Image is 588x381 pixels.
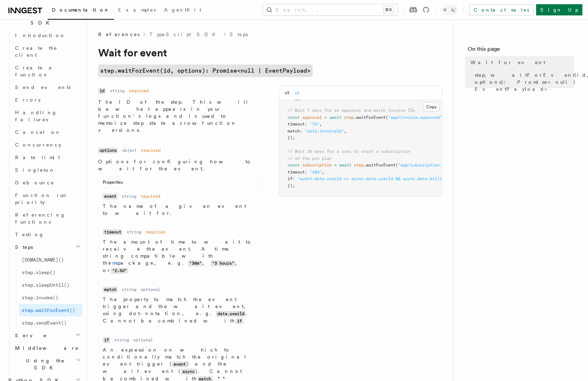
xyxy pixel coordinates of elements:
[98,158,262,172] p: Options for configuring how to wait for the event.
[329,115,342,120] span: await
[22,270,55,275] span: step.sleep()
[468,56,574,69] a: Wait for event
[112,260,118,266] a: ms
[15,155,60,160] span: Rate limit
[22,282,69,288] span: step.sleepUntil()
[15,110,57,122] span: Handling failures
[12,29,82,42] a: Introduction
[216,311,245,317] code: data.userId
[103,238,257,274] p: The amount of time to wait to receive the event. A time string compatible with the package, e.g. ...
[396,163,398,168] span: (
[305,129,344,134] span: "data.invoiceId"
[12,253,82,329] div: Steps
[19,291,82,304] a: step.invoke()
[12,106,82,126] a: Handling failures
[103,287,117,293] code: match
[15,97,40,103] span: Errors
[471,59,545,66] span: Wait for event
[15,65,57,77] span: Create a function
[12,42,82,61] a: Create the client
[398,163,462,168] span: "app/subscription.created"
[164,7,201,13] span: AgentKit
[141,287,160,292] dd: optional
[98,64,313,77] a: step.waitForEvent(id, options): Promise<null | EventPayload>
[12,176,82,189] a: Debounce
[114,2,160,19] a: Examples
[22,320,67,326] span: step.sendEvent()
[52,7,110,13] span: Documentation
[149,31,220,38] a: TypeScript SDK
[15,142,61,148] span: Concurrency
[288,183,295,188] span: });
[12,61,82,81] a: Create a function
[22,257,64,263] span: [DOMAIN_NAME]()
[15,129,61,135] span: Cancel on
[305,122,307,127] span: :
[300,129,302,134] span: :
[110,88,124,94] dd: string
[12,357,76,371] span: Using the SDK
[310,170,322,175] span: "30d"
[322,170,324,175] span: ,
[103,229,122,235] code: timeout
[15,212,66,225] span: Referencing functions
[319,122,322,127] span: ,
[354,163,364,168] span: step
[288,163,300,168] span: const
[230,31,248,38] a: Steps
[288,156,332,161] span: // on the pro plan
[98,148,118,154] code: options
[19,279,82,291] a: step.sleepUntil()
[19,317,82,329] a: step.sendEvent()
[99,179,262,188] div: Properties
[236,318,243,324] code: if
[288,129,300,134] span: match
[188,260,203,266] code: "30m"
[98,46,379,59] h1: Wait for event
[12,332,47,339] span: Serve
[297,176,484,181] span: "event.data.userId == async.data.userId && async.data.billing_plan == 'pro'"
[122,148,137,153] dd: object
[103,193,117,199] code: event
[12,151,82,164] a: Rate limit
[12,354,82,374] button: Using the SDK
[12,94,82,106] a: Errors
[12,209,82,228] a: Referencing functions
[324,115,327,120] span: =
[122,193,136,199] dd: string
[103,296,257,325] p: The property to match the event trigger and the wait event, using dot-notation, e.g. . Cannot be ...
[103,337,110,343] code: if
[344,129,346,134] span: ,
[19,253,82,266] a: [DOMAIN_NAME]()
[288,135,295,140] span: });
[472,69,574,95] a: step.waitForEvent(id, options): Promise<null | EventPayload>
[12,189,82,209] a: Function run priority
[12,126,82,138] a: Cancel on
[354,115,386,120] span: .waitForEvent
[22,295,58,300] span: step.invoke()
[310,122,319,127] span: "7d"
[305,170,307,175] span: :
[12,228,82,241] a: Testing
[288,108,415,113] span: // Wait 7 days for an approval and match invoice IDs
[15,180,54,185] span: Debounce
[15,232,44,237] span: Testing
[15,45,58,58] span: Create the client
[295,86,299,100] button: v2
[129,88,148,94] dd: required
[386,115,388,120] span: (
[334,163,337,168] span: =
[388,115,442,120] span: "app/invoice.approved"
[12,164,82,176] a: Singleton
[441,6,458,14] button: Toggle dark mode
[344,115,354,120] span: step
[6,29,82,374] div: TypeScript SDK
[285,86,289,100] button: v3
[302,115,322,120] span: approval
[339,163,351,168] span: await
[141,193,160,199] dd: required
[12,342,82,354] button: Middleware
[302,163,332,168] span: subscription
[114,337,129,343] dd: string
